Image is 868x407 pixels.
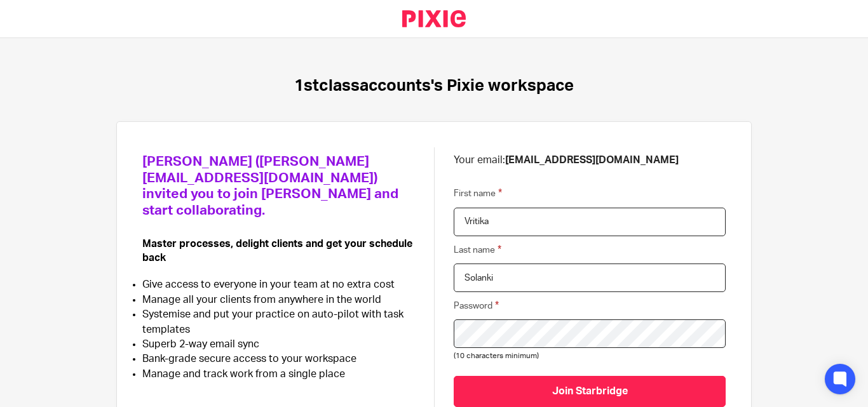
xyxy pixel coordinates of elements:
[142,367,415,382] li: Manage and track work from a single place
[142,155,398,217] span: [PERSON_NAME] ([PERSON_NAME][EMAIL_ADDRESS][DOMAIN_NAME]) invited you to join [PERSON_NAME] and s...
[454,352,539,359] span: (10 characters minimum)
[454,208,726,236] input: First name
[142,352,415,366] li: Bank-grade secure access to your workspace
[294,76,574,96] h1: 1stclassaccounts's Pixie workspace
[454,264,726,292] input: Last name
[142,237,415,265] p: Master processes, delight clients and get your schedule back
[142,277,415,292] li: Give access to everyone in your team at no extra cost
[505,155,679,165] b: [EMAIL_ADDRESS][DOMAIN_NAME]
[454,243,501,257] label: Last name
[454,376,726,407] input: Join Starbridge
[454,186,502,201] label: First name
[142,337,415,352] li: Superb 2-way email sync
[142,307,415,337] li: Systemise and put your practice on auto-pilot with task templates
[454,298,499,313] label: Password
[142,293,415,307] li: Manage all your clients from anywhere in the world
[454,154,726,167] p: Your email:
